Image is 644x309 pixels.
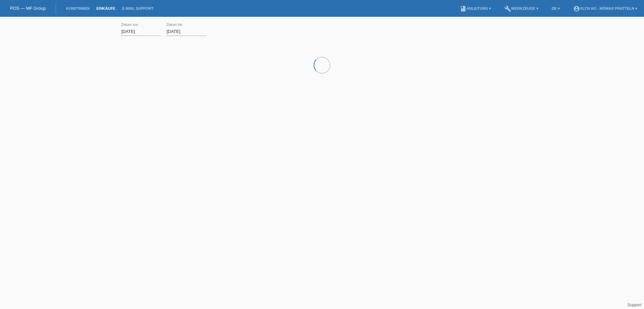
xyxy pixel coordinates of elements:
a: Kund*innen [63,6,93,10]
i: book [460,5,467,12]
a: DE ▾ [548,6,563,10]
i: build [504,5,511,12]
a: Support [627,303,641,307]
a: bookAnleitung ▾ [457,6,494,10]
a: E-Mail Support [119,6,157,10]
a: account_circleXLCH AG - Mömax Pratteln ▾ [570,6,641,10]
a: buildWerkzeuge ▾ [501,6,542,10]
a: Einkäufe [93,6,118,10]
i: account_circle [573,5,580,12]
a: POS — MF Group [10,6,46,11]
